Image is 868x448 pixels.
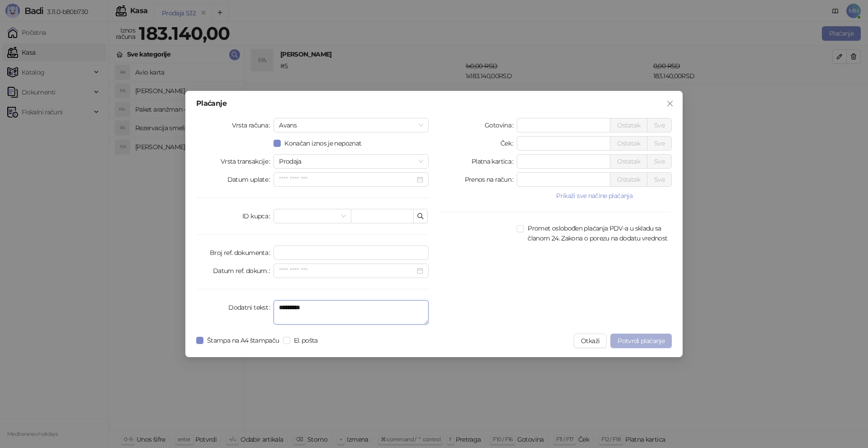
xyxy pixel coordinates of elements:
label: Broj ref. dokumenta [210,245,274,260]
span: close [666,100,674,107]
label: Vrsta transakcije [221,154,274,169]
button: Potvrdi plaćanje [610,334,672,348]
input: Datum uplate [279,174,415,184]
input: Datum ref. dokum. [279,266,415,276]
button: Prikaži sve načine plaćanja [517,190,672,201]
span: Promet oslobođen plaćanja PDV-a u skladu sa članom 24. Zakona o porezu na dodatu vrednost [524,223,672,243]
label: Ček [500,136,517,151]
label: Datum ref. dokum. [213,264,274,278]
span: El. pošta [290,335,321,345]
span: Konačan iznos je nepoznat [281,138,365,148]
button: Ostatak [610,154,647,169]
div: Plaćanje [196,100,672,107]
span: Štampa na A4 štampaču [203,335,283,345]
textarea: Dodatni tekst [274,300,429,325]
button: Ostatak [610,118,647,132]
span: Prodaja [279,155,423,168]
span: Zatvori [663,100,677,107]
label: Dodatni tekst [228,300,274,315]
label: Prenos na račun [465,172,517,187]
label: Gotovina [485,118,517,132]
button: Sve [647,136,672,151]
label: ID kupca [242,209,274,223]
span: Potvrdi plaćanje [618,337,665,345]
button: Sve [647,172,672,187]
button: Ostatak [610,172,647,187]
button: Sve [647,118,672,132]
input: Broj ref. dokumenta [274,245,429,260]
button: Otkaži [574,334,607,348]
span: Avans [279,118,423,132]
button: Sve [647,154,672,169]
button: Close [663,96,677,111]
label: Platna kartica [472,154,517,169]
label: Datum uplate [227,172,274,187]
label: Vrsta računa [232,118,274,132]
button: Ostatak [610,136,647,151]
